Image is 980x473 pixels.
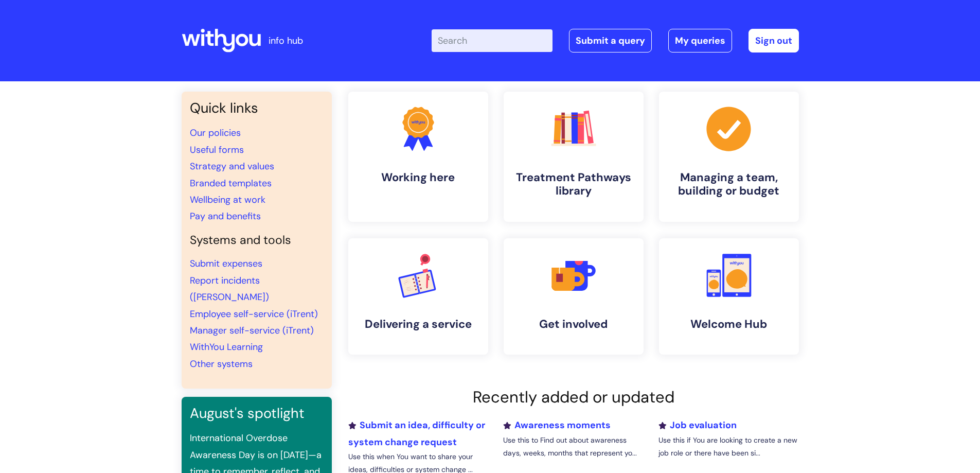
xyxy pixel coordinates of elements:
[190,274,269,303] a: Report incidents ([PERSON_NAME])
[190,160,274,172] a: Strategy and values
[190,405,324,422] h3: August's spotlight
[512,318,635,331] h4: Get involved
[190,100,324,116] h3: Quick links
[749,29,799,52] a: Sign out
[190,233,324,248] h4: Systems and tools
[190,144,244,156] a: Useful forms
[432,29,799,52] div: | -
[504,92,644,222] a: Treatment Pathways library
[190,308,318,320] a: Employee self-service (iTrent)
[569,29,652,52] a: Submit a query
[432,29,553,52] input: Search
[348,238,488,355] a: Delivering a service
[658,434,798,460] p: Use this if You are looking to create a new job role or there have been si...
[668,29,732,52] a: My queries
[190,341,263,353] a: WithYou Learning
[503,419,611,431] a: Awareness moments
[190,210,261,222] a: Pay and benefits
[658,419,737,431] a: Job evaluation
[512,171,635,198] h4: Treatment Pathways library
[190,194,265,206] a: Wellbeing at work
[190,324,314,337] a: Manager self-service (iTrent)
[190,358,253,370] a: Other systems
[667,171,791,198] h4: Managing a team, building or budget
[659,238,799,355] a: Welcome Hub
[190,127,241,139] a: Our policies
[190,257,262,270] a: Submit expenses
[348,388,799,407] h2: Recently added or updated
[504,238,644,355] a: Get involved
[190,177,272,189] a: Branded templates
[269,32,303,49] p: info hub
[667,318,791,331] h4: Welcome Hub
[503,434,643,460] p: Use this to Find out about awareness days, weeks, months that represent yo...
[357,171,480,184] h4: Working here
[348,92,488,222] a: Working here
[348,419,485,448] a: Submit an idea, difficulty or system change request
[659,92,799,222] a: Managing a team, building or budget
[357,318,480,331] h4: Delivering a service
